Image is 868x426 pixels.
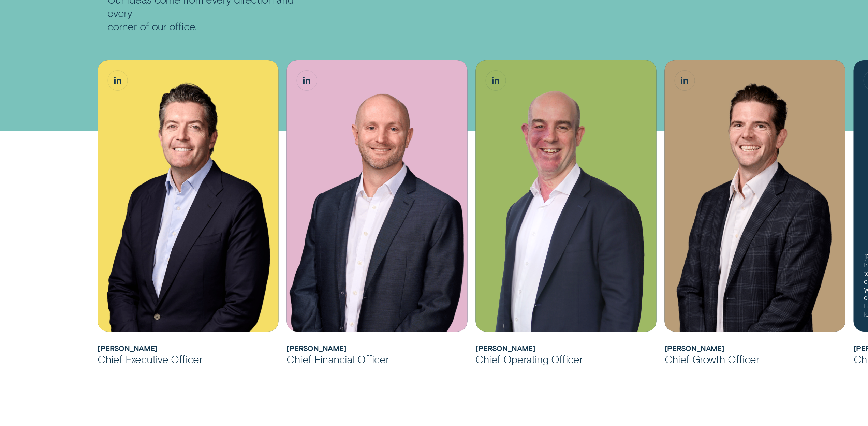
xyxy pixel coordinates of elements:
a: Matthew Lewis, Chief Financial Officer LinkedIn button [297,71,317,90]
h2: Andrew Goodwin [98,344,278,352]
div: Sam Harding, Chief Operating Officer [475,60,656,332]
h2: Sam Harding [475,344,656,352]
img: Sam Harding [475,60,656,332]
div: Andrew Goodwin, Chief Executive Officer [98,60,278,332]
div: Chief Growth Officer [665,352,845,366]
a: James Goodwin, Chief Growth Officer LinkedIn button [675,71,695,90]
div: Chief Financial Officer [286,352,467,366]
img: Matthew Lewis [286,60,467,332]
div: Chief Executive Officer [98,352,278,366]
img: James Goodwin [665,60,845,332]
div: James Goodwin, Chief Growth Officer [665,60,845,332]
a: Andrew Goodwin, Chief Executive Officer LinkedIn button [108,71,128,90]
img: Andrew Goodwin [98,60,278,332]
a: Sam Harding, Chief Operating Officer LinkedIn button [486,71,505,90]
h2: James Goodwin [665,344,845,352]
div: Chief Operating Officer [475,352,656,366]
h2: Matthew Lewis [286,344,467,352]
div: Matthew Lewis, Chief Financial Officer [286,60,467,332]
